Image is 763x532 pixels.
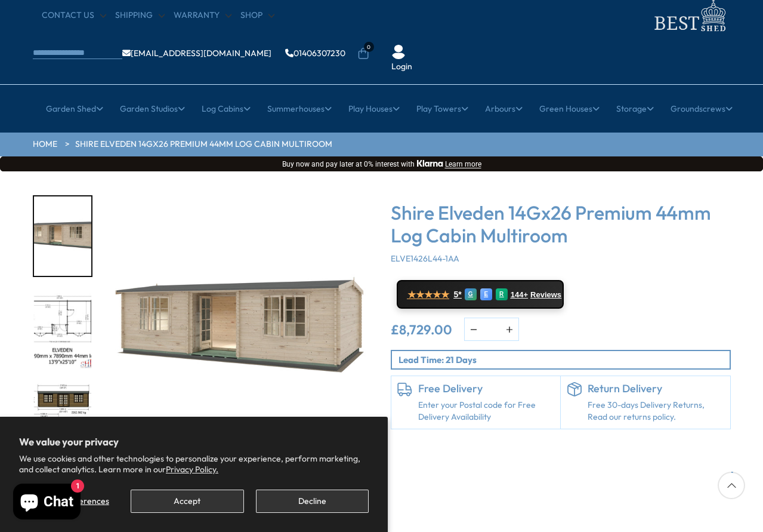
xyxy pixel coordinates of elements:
[511,290,528,300] span: 144+
[397,280,564,309] a: ★★★★★ 5* G E R 144+ Reviews
[348,94,400,124] a: Play Houses
[34,196,91,276] img: Elveden_4190x7890_white_open_0100_53fdd14a-01da-474c-ae94-e4b3860414c8_200x200.jpg
[465,288,477,300] div: G
[539,94,600,124] a: Green Houses
[19,453,369,475] p: We use cookies and other technologies to personalize your experience, perform marketing, and coll...
[407,289,449,300] span: ★★★★★
[75,139,332,150] a: Shire Elveden 14Gx26 Premium 44mm Log Cabin Multiroom
[496,288,508,300] div: R
[104,195,373,490] div: 1 / 10
[285,49,345,57] a: 01406307230
[418,399,555,423] a: Enter your Postal code for Free Delivery Availability
[485,94,523,124] a: Arbours
[530,290,561,300] span: Reviews
[267,94,332,124] a: Summerhouses
[391,201,731,247] h3: Shire Elveden 14Gx26 Premium 44mm Log Cabin Multiroom
[34,290,91,370] img: Elveden4190x789014x2644mmMFTPLAN_40677167-342d-438a-b30c-ffbc9aefab87_200x200.jpg
[416,94,468,124] a: Play Towers
[240,10,274,21] a: Shop
[34,383,91,463] img: Elveden4190x789014x2644mmMFTLINE_05ef15f3-8f2d-43f2-bb02-09e9d57abccb_200x200.jpg
[391,61,412,73] a: Login
[391,323,452,336] ins: £8,729.00
[616,94,654,124] a: Storage
[671,94,733,124] a: Groundscrews
[418,382,555,395] h6: Free Delivery
[588,399,724,423] p: Free 30-days Delivery Returns, Read our returns policy.
[256,490,369,513] button: Decline
[33,289,92,371] div: 2 / 10
[480,288,492,300] div: E
[122,49,271,57] a: [EMAIL_ADDRESS][DOMAIN_NAME]
[120,94,185,124] a: Garden Studios
[391,253,459,264] span: ELVE1426L44-1AA
[33,382,92,464] div: 3 / 10
[131,490,243,513] button: Accept
[357,48,369,60] a: 0
[42,10,106,21] a: CONTACT US
[10,484,84,522] inbox-online-store-chat: Shopify online store chat
[174,10,231,21] a: Warranty
[115,10,165,21] a: Shipping
[202,94,251,124] a: Log Cabins
[364,42,374,52] span: 0
[33,139,57,150] a: HOME
[104,195,373,464] img: Shire Elveden 14Gx26 Premium Log Cabin Multiroom - Best Shed
[399,353,730,366] p: Lead Time: 21 Days
[588,382,724,395] h6: Return Delivery
[391,45,406,59] img: User Icon
[166,464,218,475] a: Privacy Policy.
[46,94,103,124] a: Garden Shed
[33,195,92,277] div: 1 / 10
[19,436,369,448] h2: We value your privacy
